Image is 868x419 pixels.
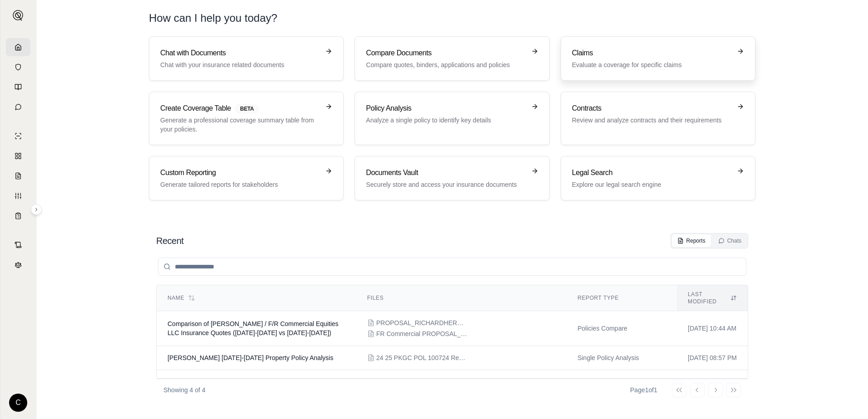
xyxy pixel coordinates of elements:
h3: Documents Vault [366,167,525,178]
a: Policy Comparisons [6,147,30,165]
span: PROPOSAL_RICHARDHERMANN.pdf [376,318,467,327]
span: Comparison of Richard Hermann / F/R Commercial Equities LLC Insurance Quotes (2024-2025 vs 2025-2... [168,320,339,336]
a: Coverage Table [6,207,30,225]
div: Name [168,294,345,302]
h3: Compare Documents [366,48,525,58]
span: Richard Hermann 2024-2025 Property Policy Analysis [168,354,333,361]
p: Generate a professional coverage summary table from your policies. [160,116,320,134]
p: Securely store and access your insurance documents [366,180,525,189]
p: Analyze a single policy to identify key details [366,116,525,125]
a: Legal Search Engine [6,256,30,274]
span: 24 25 PKGC POL 100724 Renewal Policy.pdf [376,353,467,362]
img: Expand sidebar [13,10,24,21]
td: [DATE] 08:57 PM [677,346,748,370]
button: Expand sidebar [31,204,42,215]
a: Chat [6,98,30,116]
th: Report Type [567,285,677,311]
a: Compare DocumentsCompare quotes, binders, applications and policies [355,36,549,81]
td: Single Policy Analysis [567,346,677,370]
span: BETA [235,104,259,114]
p: Generate tailored reports for stakeholders [160,180,320,189]
a: Documents VaultSecurely store and access your insurance documents [355,156,549,200]
h3: Chat with Documents [160,48,320,58]
a: Home [6,38,30,56]
a: Create Coverage TableBETAGenerate a professional coverage summary table from your policies. [149,92,344,145]
h3: Claims [572,48,731,58]
a: ContractsReview and analyze contracts and their requirements [561,92,755,145]
a: Claim Coverage [6,167,30,185]
td: Coverage Table [567,370,677,403]
a: Documents Vault [6,58,30,76]
a: ClaimsEvaluate a coverage for specific claims [561,36,755,81]
h3: Create Coverage Table [160,103,320,114]
p: Chat with your insurance related documents [160,60,320,69]
a: Prompt Library [6,78,30,96]
p: Review and analyze contracts and their requirements [572,116,731,125]
a: Chat with DocumentsChat with your insurance related documents [149,36,344,81]
th: Files [356,285,567,311]
a: Custom ReportingGenerate tailored reports for stakeholders [149,156,344,200]
span: FR Commercial PROPOSAL_FRCOMMERCIALEQUITIESLLC.pdf [376,329,467,338]
h3: Contracts [572,103,731,114]
h3: Legal Search [572,167,731,178]
a: Legal SearchExplore our legal search engine [561,156,755,200]
h2: Recent [156,234,183,247]
p: Explore our legal search engine [572,180,731,189]
button: Chats [713,234,747,247]
a: Policy AnalysisAnalyze a single policy to identify key details [355,92,549,145]
a: Single Policy [6,127,30,145]
button: Expand sidebar [9,6,27,24]
h1: How can I help you today? [149,11,755,25]
p: Evaluate a coverage for specific claims [572,60,731,69]
div: Reports [677,237,705,244]
p: Compare quotes, binders, applications and policies [366,60,525,69]
h3: Custom Reporting [160,167,320,178]
td: Policies Compare [567,311,677,346]
a: Contract Analysis [6,236,30,254]
h3: Policy Analysis [366,103,525,114]
p: Showing 4 of 4 [163,385,206,395]
div: Page 1 of 1 [630,385,657,395]
div: C [9,394,27,412]
td: [DATE] 10:44 AM [677,311,748,346]
div: Last modified [688,291,737,305]
div: Chats [718,237,741,244]
a: Custom Report [6,187,30,205]
button: Reports [672,234,711,247]
td: [DATE] 08:52 PM [677,370,748,403]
